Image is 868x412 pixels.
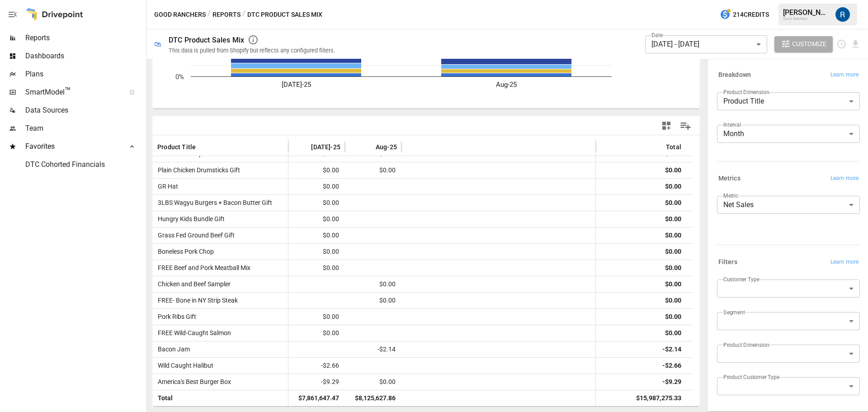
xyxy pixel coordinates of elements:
div: / [242,9,245,20]
div: $0.00 [665,260,681,276]
label: Customer Type [723,275,759,283]
span: Plain Chicken Drumsticks Gift [154,166,240,174]
div: $0.00 [665,293,681,308]
div: [DATE] - [DATE] [645,35,767,53]
span: Dashboards [25,51,145,62]
button: Good Ranchers [154,9,206,20]
button: Customize [774,36,833,52]
span: Chicken and Beef Sampler [154,280,231,288]
button: Sort [297,141,310,153]
span: $0.00 [349,374,397,390]
span: FREE- Bone in NY Strip Steak [154,297,238,304]
span: Aug-25 [376,142,397,152]
span: -$2.66 [293,358,340,374]
text: Aug-25 [496,81,517,89]
span: Reports [25,33,145,43]
button: Sort [362,141,375,153]
label: Interval [723,121,741,128]
div: Good Ranchers [783,17,830,21]
div: Net Sales [717,196,860,214]
span: Plans [25,69,145,80]
span: Bacon Jam [154,346,190,353]
span: -$9.29 [293,374,340,390]
label: Product Customer Type [723,373,779,381]
button: Download report [850,39,861,49]
div: $0.00 [665,309,681,325]
img: Roman Romero [835,7,850,22]
h6: Breakdown [718,70,751,80]
div: $0.00 [665,276,681,292]
span: $7,861,647.47 [293,390,340,406]
label: Metric [723,192,738,199]
div: [PERSON_NAME] [783,8,830,17]
div: -$9.29 [662,374,681,390]
button: Roman Romero [830,2,855,27]
button: Schedule report [836,39,847,49]
div: $0.00 [665,211,681,227]
span: ™ [65,85,71,97]
span: $0.00 [293,260,340,276]
span: Learn more [830,71,859,80]
h6: Metrics [718,174,741,184]
span: Product Title [157,142,196,152]
span: DTC Cohorted Financials [25,159,145,170]
span: $0.00 [349,293,397,308]
label: Product Dimension [723,341,769,349]
span: $0.00 [293,162,340,178]
div: $0.00 [665,162,681,178]
div: -$2.14 [662,341,681,357]
span: 3LBS Wagyu Burgers + Bacon Butter Gift [154,199,272,206]
h6: Filters [718,257,737,267]
button: Manage Columns [675,116,696,136]
div: $0.00 [665,244,681,260]
div: -$2.66 [662,358,681,374]
span: Hungry Kids Bundle Gift [154,215,225,223]
text: 0% [175,73,184,81]
span: FREE Beef and Pork Meatball Mix [154,264,250,271]
div: $0.00 [665,179,681,194]
button: Reports [212,9,241,20]
span: $0.00 [349,276,397,292]
span: $0.00 [293,211,340,227]
span: Data Sources [25,105,145,116]
label: Date [651,31,663,39]
div: Total [666,143,681,151]
span: Customize [792,38,826,50]
div: $0.00 [665,227,681,243]
span: Pork Ribs Gift [154,313,196,320]
span: SmartModel [25,87,119,98]
span: Boneless Pork Chop [154,248,214,255]
span: Total [154,394,173,402]
span: GR Hat [154,183,178,190]
div: $0.00 [665,195,681,211]
span: Favorites [25,141,119,152]
span: Learn more [830,258,859,267]
span: $0.00 [293,309,340,325]
div: / [208,9,211,20]
text: [DATE]-25 [282,81,311,89]
button: Sort [197,141,209,153]
span: $0.00 [293,227,340,243]
span: Learn more [830,174,859,183]
span: -$2.14 [349,341,397,357]
div: DTC Product Sales Mix [169,36,244,44]
span: Wild Caught Halibut [154,362,213,369]
span: $0.00 [293,244,340,260]
div: This data is pulled from Shopify but reflects any configured filters. [169,47,335,54]
span: Grass Fed Ground Beef Gift [154,232,235,239]
div: 🛍 [154,40,161,48]
div: Product Title [717,92,860,110]
span: $0.00 [293,325,340,341]
span: America's Best Burger Box [154,378,231,385]
span: $0.00 [349,162,397,178]
span: FREE Wild-Caught Salmon [154,329,231,336]
span: $0.00 [293,179,340,194]
div: $0.00 [665,325,681,341]
button: 214Credits [716,6,773,23]
label: Segment [723,308,745,316]
span: 214 Credits [733,9,769,20]
span: $8,125,627.86 [349,390,397,406]
span: Team [25,123,145,134]
div: $15,987,275.33 [636,390,681,406]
